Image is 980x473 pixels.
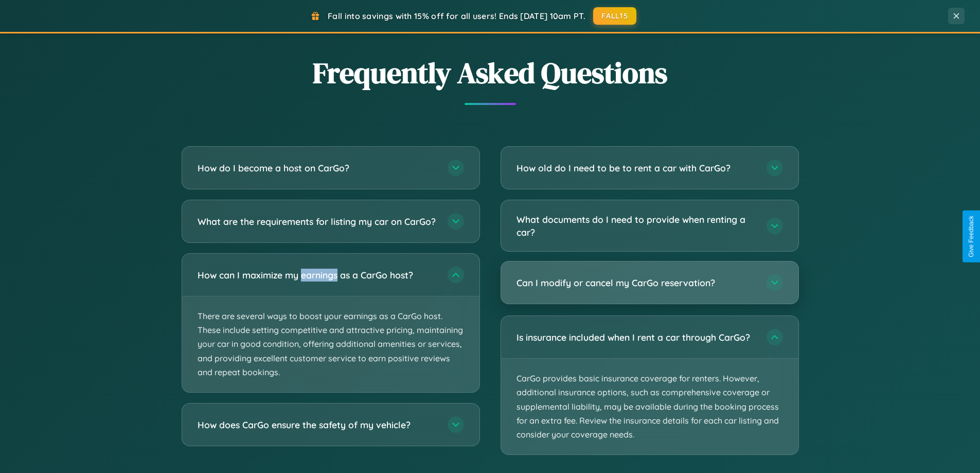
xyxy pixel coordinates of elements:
[516,331,756,344] h3: Is insurance included when I rent a car through CarGo?
[968,216,975,257] div: Give Feedback
[328,11,585,21] span: Fall into savings with 15% off for all users! Ends [DATE] 10am PT.
[516,213,756,238] h3: What documents do I need to provide when renting a car?
[593,7,636,25] button: FALL15
[198,269,437,282] h3: How can I maximize my earnings as a CarGo host?
[516,162,756,174] h3: How old do I need to be to rent a car with CarGo?
[501,359,798,454] p: CarGo provides basic insurance coverage for renters. However, additional insurance options, such ...
[198,418,437,431] h3: How does CarGo ensure the safety of my vehicle?
[198,162,437,174] h3: How do I become a host on CarGo?
[516,276,756,289] h3: Can I modify or cancel my CarGo reservation?
[182,53,799,93] h2: Frequently Asked Questions
[198,215,437,228] h3: What are the requirements for listing my car on CarGo?
[182,296,479,392] p: There are several ways to boost your earnings as a CarGo host. These include setting competitive ...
